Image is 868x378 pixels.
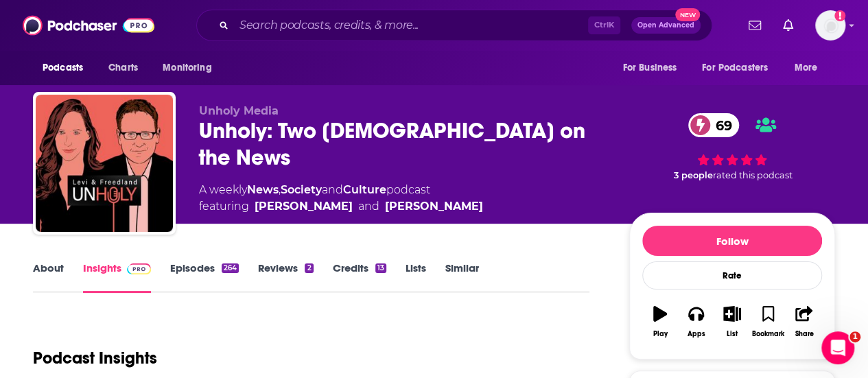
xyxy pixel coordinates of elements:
a: InsightsPodchaser Pro [83,261,151,293]
div: 13 [375,263,386,273]
button: Apps [678,297,714,346]
button: Follow [642,226,822,256]
span: For Business [622,58,677,78]
button: open menu [153,55,229,81]
iframe: Intercom live chat [821,331,854,364]
button: List [714,297,750,346]
span: Logged in as LBraverman [815,10,845,40]
a: Credits13 [333,261,386,293]
span: Open Advanced [637,22,694,29]
div: Rate [642,261,822,290]
button: open menu [785,55,835,81]
span: featuring [199,198,483,215]
button: Share [786,297,822,346]
span: 69 [702,113,739,137]
div: 69 3 peoplerated this podcast [629,104,835,190]
a: Society [281,183,322,196]
div: List [727,330,738,338]
a: Episodes264 [170,261,239,293]
h1: Podcast Insights [33,348,157,368]
span: New [675,8,700,21]
span: More [795,58,818,78]
span: 3 people [674,170,713,180]
span: and [358,198,379,215]
div: 264 [222,263,239,273]
button: open menu [693,55,788,81]
div: [PERSON_NAME] [255,198,353,215]
span: rated this podcast [713,170,793,180]
a: News [247,183,279,196]
a: 69 [688,113,739,137]
img: User Profile [815,10,845,40]
a: Lists [406,261,426,293]
button: Open AdvancedNew [631,17,701,34]
a: Culture [343,183,386,196]
div: Apps [688,330,705,338]
img: Podchaser - Follow, Share and Rate Podcasts [23,12,154,38]
img: Unholy: Two Jews on the News [36,95,173,232]
div: Search podcasts, credits, & more... [196,10,712,41]
a: Reviews2 [258,261,313,293]
span: Monitoring [163,58,211,78]
button: open menu [613,55,694,81]
span: For Podcasters [702,58,768,78]
input: Search podcasts, credits, & more... [234,14,588,36]
span: , [279,183,281,196]
a: Similar [445,261,479,293]
div: Play [653,330,668,338]
span: Ctrl K [588,16,620,34]
div: [PERSON_NAME] [385,198,483,215]
span: Podcasts [43,58,83,78]
span: 1 [849,331,860,342]
span: Charts [108,58,138,78]
button: Show profile menu [815,10,845,40]
a: Show notifications dropdown [743,14,766,37]
button: Play [642,297,678,346]
div: 2 [305,263,313,273]
img: Podchaser Pro [127,263,151,274]
svg: Add a profile image [834,10,845,21]
div: A weekly podcast [199,182,483,215]
div: Bookmark [752,330,784,338]
button: Bookmark [750,297,786,346]
a: About [33,261,64,293]
div: Share [795,330,813,338]
a: Show notifications dropdown [777,14,799,37]
button: open menu [33,55,101,81]
span: Unholy Media [199,104,279,117]
a: Charts [99,55,146,81]
span: and [322,183,343,196]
